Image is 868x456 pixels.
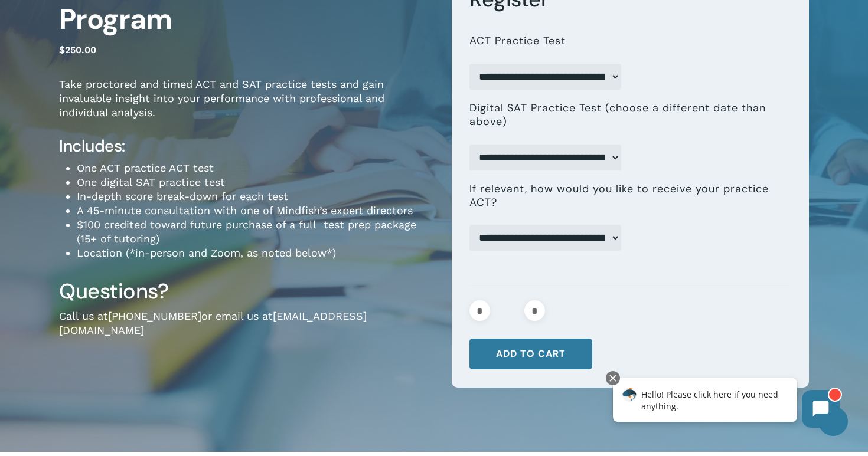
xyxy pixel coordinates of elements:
[59,44,96,55] bdi: 250.00
[469,101,782,129] label: Digital SAT Practice Test (choose a different date than above)
[469,182,782,210] label: If relevant, how would you like to receive your practice ACT?
[59,44,65,55] span: $
[77,246,434,260] li: Location (*in-person and Zoom, as noted below*)
[59,310,367,336] a: [EMAIL_ADDRESS][DOMAIN_NAME]
[77,189,434,204] li: In-depth score break-down for each test
[77,204,434,218] li: A 45-minute consultation with one of Mindfish’s expert directors
[494,300,521,321] input: Product quantity
[77,175,434,189] li: One digital SAT practice test
[469,34,566,48] label: ACT Practice Test
[59,136,434,157] h4: Includes:
[77,161,434,175] li: One ACT practice ACT test
[469,339,592,369] button: Add to cart
[59,278,434,305] h3: Questions?
[59,77,434,136] p: Take proctored and timed ACT and SAT practice tests and gain invaluable insight into your perform...
[59,309,434,353] p: Call us at or email us at
[601,369,851,439] iframe: Chatbot
[108,310,201,322] a: [PHONE_NUMBER]
[77,218,434,246] li: $100 credited toward future purchase of a full test prep package (15+ of tutoring)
